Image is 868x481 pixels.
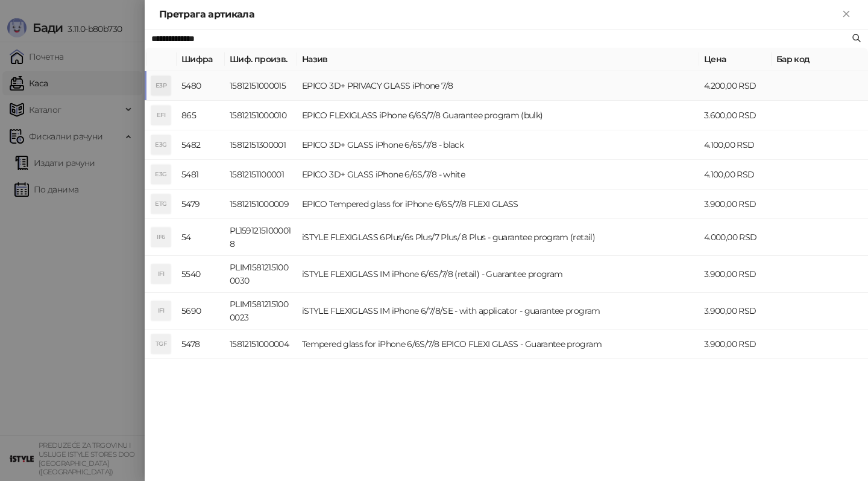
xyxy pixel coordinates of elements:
th: Цена [699,48,772,71]
td: 5478 [177,330,225,359]
td: 865 [177,101,225,130]
td: PLIM15812151000030 [225,256,297,293]
td: 15812151300001 [225,130,297,160]
td: 15812151000010 [225,101,297,130]
td: 4.100,00 RSD [699,130,772,160]
td: EPICO FLEXIGLASS iPhone 6/6S/7/8 Guarantee program (bulk) [297,101,699,130]
div: ETG [151,194,171,214]
td: 5481 [177,160,225,190]
div: E3G [151,165,171,184]
div: E3G [151,135,171,154]
div: TGF [151,334,171,354]
td: 15812151000009 [225,190,297,219]
td: 5480 [177,71,225,101]
td: 15812151100001 [225,160,297,190]
th: Назив [297,48,699,71]
td: EPICO 3D+ GLASS iPhone 6/6S/7/8 - white [297,160,699,190]
td: iSTYLE FLEXIGLASS IM iPhone 6/7/8/SE - with applicator - guarantee program [297,293,699,330]
div: IFI [151,301,171,320]
td: 3.900,00 RSD [699,293,772,330]
td: 3.600,00 RSD [699,101,772,130]
td: PL15912151000018 [225,219,297,256]
th: Бар код [772,48,868,71]
td: 5690 [177,293,225,330]
td: 4.200,00 RSD [699,71,772,101]
button: Close [839,7,854,22]
div: Претрага артикала [159,7,839,22]
td: EPICO 3D+ GLASS iPhone 6/6S/7/8 - black [297,130,699,160]
td: EPICO 3D+ PRIVACY GLASS iPhone 7/8 [297,71,699,101]
div: E3P [151,76,171,95]
td: 4.000,00 RSD [699,219,772,256]
td: 5482 [177,130,225,160]
td: 5479 [177,190,225,219]
div: IF6 [151,228,171,247]
td: 4.100,00 RSD [699,160,772,190]
div: EFI [151,106,171,125]
td: EPICO Tempered glass for iPhone 6/6S/7/8 FLEXI GLASS [297,190,699,219]
td: iSTYLE FLEXIGLASS 6Plus/6s Plus/7 Plus/ 8 Plus - guarantee program (retail) [297,219,699,256]
td: 3.900,00 RSD [699,190,772,219]
td: 15812151000004 [225,330,297,359]
td: 5540 [177,256,225,293]
td: Tempered glass for iPhone 6/6S/7/8 EPICO FLEXI GLASS - Guarantee program [297,330,699,359]
div: IFI [151,264,171,284]
td: 3.900,00 RSD [699,330,772,359]
td: 3.900,00 RSD [699,256,772,293]
th: Шиф. произв. [225,48,297,71]
td: iSTYLE FLEXIGLASS IM iPhone 6/6S/7/8 (retail) - Guarantee program [297,256,699,293]
th: Шифра [177,48,225,71]
td: 15812151000015 [225,71,297,101]
td: 54 [177,219,225,256]
td: PLIM15812151000023 [225,293,297,330]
